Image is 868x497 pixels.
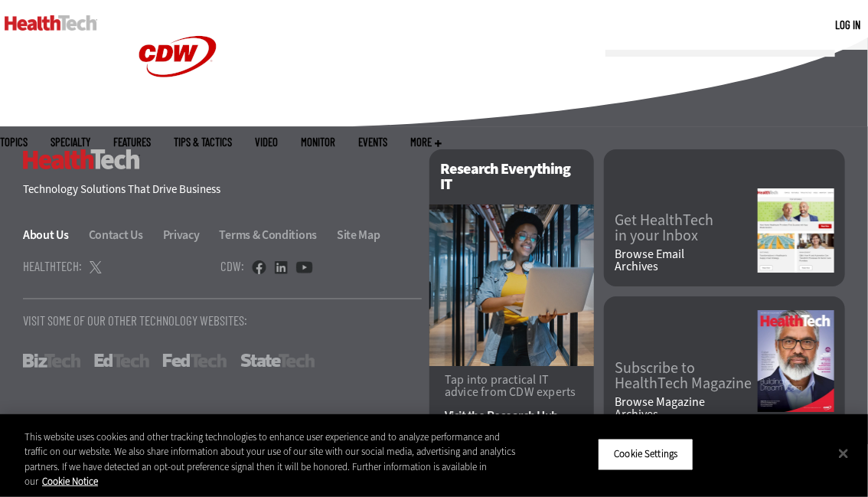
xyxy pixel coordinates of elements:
a: CDW [120,101,235,117]
img: newsletter screenshot [758,188,834,273]
a: Subscribe toHealthTech Magazine [615,361,758,391]
img: Fall 2025 Cover [758,310,834,412]
button: Cookie Settings [598,439,693,471]
a: FedTech [163,354,227,368]
a: Browse EmailArchives [615,248,758,273]
a: Site Map [337,227,380,243]
h4: CDW: [220,260,244,273]
h4: Technology Solutions That Drive Business [23,184,422,195]
a: BizTech [23,354,80,368]
span: Specialty [51,136,90,148]
a: More information about your privacy [42,475,98,488]
div: User menu [835,17,860,33]
a: Privacy [163,227,217,243]
a: About Us [23,227,86,243]
a: StateTech [240,354,315,368]
a: Video [255,136,278,148]
div: This website uses cookies and other tracking technologies to enhance user experience and to analy... [24,430,520,489]
a: EdTech [94,354,149,368]
h2: Research Everything IT [429,149,594,204]
span: More [410,136,442,148]
a: Visit the Research Hub [445,410,579,423]
a: Contact Us [89,227,161,243]
p: Visit Some Of Our Other Technology Websites: [23,314,422,327]
img: Home [5,15,97,31]
a: Terms & Conditions [220,227,335,243]
a: MonITor [301,136,335,148]
a: Log in [835,18,860,31]
a: Features [113,136,151,148]
p: Tap into practical IT advice from CDW experts [445,374,579,398]
a: Tips & Tactics [174,136,232,148]
button: Close [827,437,860,470]
a: Get HealthTechin your Inbox [615,213,758,244]
a: Browse MagazineArchives [615,396,758,420]
h4: HealthTech: [23,260,82,273]
a: Events [358,136,387,148]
